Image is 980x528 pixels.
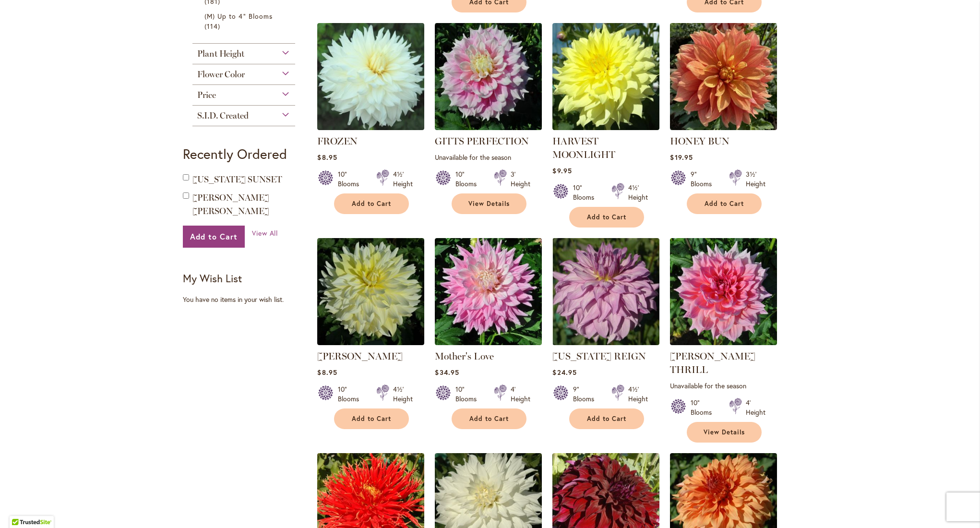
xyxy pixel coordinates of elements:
[670,153,693,162] span: $19.95
[338,169,365,189] div: 10" Blooms
[435,123,542,132] a: GITTS PERFECTION
[435,153,542,162] p: Unavailable for the season
[192,192,269,216] a: [PERSON_NAME] [PERSON_NAME]
[435,368,459,377] span: $34.95
[670,123,777,132] a: Honey Bun
[670,135,729,147] a: HONEY BUN
[204,21,223,31] span: 114
[552,238,659,345] img: OREGON REIGN
[204,12,273,21] span: (M) Up to 4" Blooms
[317,338,424,347] a: La Luna
[435,238,542,345] img: Mother's Love
[204,11,286,31] a: (M) Up to 4" Blooms 114
[435,338,542,347] a: Mother's Love
[704,428,745,436] span: View Details
[197,90,216,100] span: Price
[183,226,245,248] button: Add to Cart
[317,23,424,130] img: Frozen
[352,200,391,208] span: Add to Cart
[317,123,424,132] a: Frozen
[334,193,409,214] button: Add to Cart
[552,123,659,132] a: Harvest Moonlight
[190,231,238,241] span: Add to Cart
[573,384,600,404] div: 9" Blooms
[452,408,526,429] button: Add to Cart
[183,271,242,285] strong: My Wish List
[338,384,365,404] div: 10" Blooms
[455,169,482,189] div: 10" Blooms
[670,338,777,347] a: Otto's Thrill
[569,207,644,228] button: Add to Cart
[197,48,244,59] span: Plant Height
[687,193,762,214] button: Add to Cart
[317,238,424,345] img: La Luna
[317,135,358,147] a: FROZEN
[435,350,494,362] a: Mother's Love
[587,213,626,221] span: Add to Cart
[552,166,572,175] span: $9.95
[587,415,626,423] span: Add to Cart
[469,415,509,423] span: Add to Cart
[317,153,337,162] span: $8.95
[511,169,530,189] div: 3' Height
[197,110,249,121] span: S.I.D. Created
[192,174,282,185] a: [US_STATE] SUNSET
[691,398,717,417] div: 10" Blooms
[628,183,648,202] div: 4½' Height
[552,338,659,347] a: OREGON REIGN
[569,408,644,429] button: Add to Cart
[552,368,576,377] span: $24.95
[393,384,413,404] div: 4½' Height
[252,228,278,238] a: View All
[317,368,337,377] span: $8.95
[435,135,529,147] a: GITTS PERFECTION
[435,23,542,130] img: GITTS PERFECTION
[670,381,777,390] p: Unavailable for the season
[183,295,311,304] div: You have no items in your wish list.
[552,350,646,362] a: [US_STATE] REIGN
[511,384,530,404] div: 4' Height
[628,384,648,404] div: 4½' Height
[452,193,526,214] a: View Details
[468,200,510,208] span: View Details
[183,145,287,163] strong: Recently Ordered
[552,135,615,160] a: HARVEST MOONLIGHT
[552,23,659,130] img: Harvest Moonlight
[705,200,744,208] span: Add to Cart
[393,169,413,189] div: 4½' Height
[334,408,409,429] button: Add to Cart
[746,169,765,189] div: 3½' Height
[746,398,765,417] div: 4' Height
[670,350,755,375] a: [PERSON_NAME] THRILL
[197,69,245,80] span: Flower Color
[670,238,777,345] img: Otto's Thrill
[352,415,391,423] span: Add to Cart
[7,494,34,521] iframe: Launch Accessibility Center
[687,422,762,443] a: View Details
[317,350,403,362] a: [PERSON_NAME]
[573,183,600,202] div: 10" Blooms
[670,23,777,130] img: Honey Bun
[691,169,717,189] div: 9" Blooms
[455,384,482,404] div: 10" Blooms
